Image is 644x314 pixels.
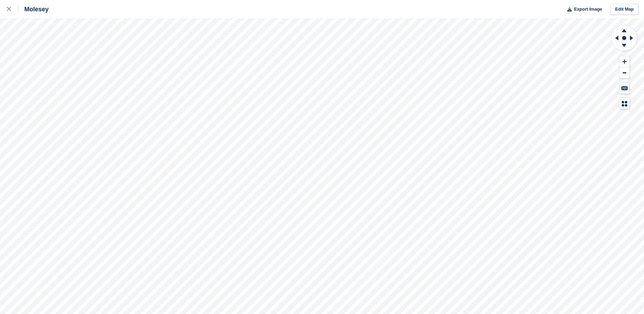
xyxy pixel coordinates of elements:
button: Zoom Out [619,67,630,79]
span: Export Image [574,6,602,13]
a: Edit Map [610,4,639,15]
button: Keyboard Shortcuts [619,83,630,94]
button: Export Image [563,4,602,15]
button: Map Legend [619,98,630,109]
div: Molesey [18,5,49,13]
button: Zoom In [619,56,630,67]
